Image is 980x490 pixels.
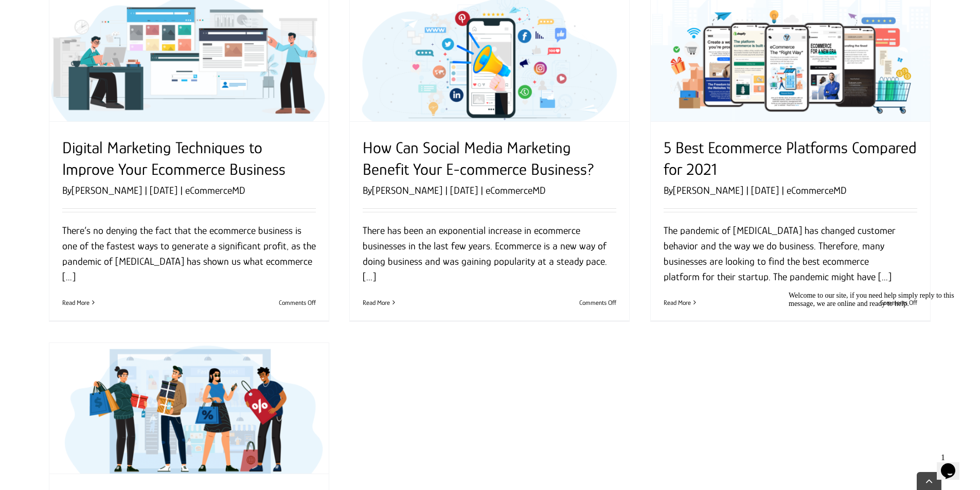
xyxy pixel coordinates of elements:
[442,185,450,196] span: |
[664,183,917,198] p: By
[62,223,316,284] p: There’s no denying the fact that the ecommerce business is one of the fastest ways to generate a ...
[478,185,486,196] span: |
[4,4,189,21] div: Welcome to our site, if you need help simply reply to this message, we are online and ready to help.
[4,4,170,20] span: Welcome to our site, if you need help simply reply to this message, we are online and ready to help.
[486,185,546,196] a: eCommerceMD
[779,185,787,196] span: |
[62,138,286,178] a: Digital Marketing Techniques to Improve Your Ecommerce Business
[363,299,390,306] a: More on How Can Social Media Marketing Benefit Your E-commerce Business?
[62,183,316,198] p: By
[751,185,779,196] span: [DATE]
[177,185,185,196] span: |
[787,185,847,196] a: eCommerceMD
[150,185,177,196] span: [DATE]
[664,223,917,284] p: The pandemic of [MEDICAL_DATA] has changed customer behavior and the way we do business. Therefor...
[72,185,142,196] a: [PERSON_NAME]
[450,185,478,196] span: [DATE]
[785,287,970,444] iframe: chat widget
[664,299,691,306] a: More on 5 Best Ecommerce Platforms Compared for 2021
[579,299,616,306] span: Comments Off
[62,299,90,306] a: More on Digital Marketing Techniques to Improve Your Ecommerce Business
[142,185,150,196] span: |
[363,223,616,284] p: There has been an exponential increase in ecommerce businesses in the last few years. Ecommerce i...
[372,185,442,196] a: [PERSON_NAME]
[363,183,616,198] p: By
[185,185,245,196] a: eCommerceMD
[49,343,329,474] a: SEO Tips to Get More Organic Traffic to Your Ecommerce Website
[743,185,751,196] span: |
[673,185,743,196] a: [PERSON_NAME]
[279,299,316,306] span: Comments Off
[363,138,594,178] a: How Can Social Media Marketing Benefit Your E-commerce Business?
[937,449,970,480] iframe: chat widget
[664,138,917,178] a: 5 Best Ecommerce Platforms Compared for 2021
